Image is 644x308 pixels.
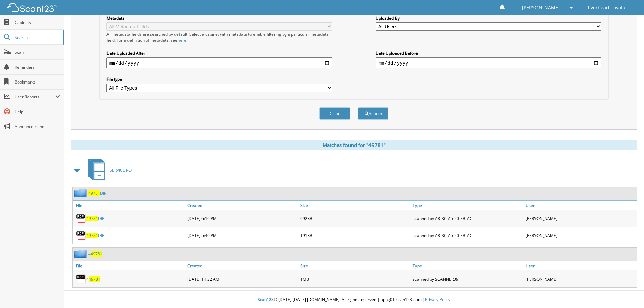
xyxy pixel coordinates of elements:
[76,230,86,240] img: PDF.png
[358,107,388,120] button: Search
[15,64,60,70] span: Reminders
[106,50,332,56] label: Date Uploaded After
[411,229,524,242] div: scanned by A8-3C-A5-20-EB-AC
[73,201,186,210] a: File
[15,94,55,100] span: User Reports
[15,79,60,85] span: Bookmarks
[376,57,601,68] input: end
[89,276,100,282] span: 49781
[91,251,102,257] span: 49781
[524,212,637,225] div: [PERSON_NAME]
[64,291,644,308] div: © [DATE]-[DATE] [DOMAIN_NAME]. All rights reserved | appg01-scan123-com |
[186,261,299,270] a: Created
[106,76,332,82] label: File type
[74,189,88,197] img: folder2.png
[299,229,411,242] div: 191KB
[110,167,132,173] span: SERVICE RO
[411,212,524,225] div: scanned by A8-3C-A5-20-EB-AC
[411,201,524,210] a: Type
[186,272,299,286] div: [DATE] 11:32 AM
[106,15,332,21] label: Metadata
[319,107,350,120] button: Clear
[86,233,98,238] span: 49781
[524,261,637,270] a: User
[610,276,644,308] iframe: Chat Widget
[425,297,450,302] a: Privacy Policy
[76,274,86,284] img: PDF.png
[376,50,601,56] label: Date Uploaded Before
[299,272,411,286] div: 1MB
[74,250,88,258] img: folder2.png
[106,57,332,68] input: start
[86,233,104,238] a: 49781DIR
[88,251,102,257] a: 449781
[15,20,60,25] span: Cabinets
[411,261,524,270] a: Type
[86,276,100,282] a: 449781
[524,229,637,242] div: [PERSON_NAME]
[15,49,60,55] span: Scan
[299,261,411,270] a: Size
[299,201,411,210] a: Size
[411,272,524,286] div: scanned by SCANNER09
[76,213,86,223] img: PDF.png
[258,297,274,302] span: Scan123
[88,190,106,196] a: 49781DIR
[73,261,186,270] a: File
[71,140,637,150] div: Matches found for "49781"
[586,6,625,10] span: Riverhead Toyota
[177,37,186,43] a: here
[522,6,560,10] span: [PERSON_NAME]
[186,212,299,225] div: [DATE] 6:16 PM
[7,3,57,12] img: scan123-logo-white.svg
[299,212,411,225] div: 692KB
[524,201,637,210] a: User
[524,272,637,286] div: [PERSON_NAME]
[186,229,299,242] div: [DATE] 5:46 PM
[88,190,100,196] span: 49781
[15,124,60,129] span: Announcements
[376,15,601,21] label: Uploaded By
[86,216,104,221] a: 49781DIR
[84,157,132,184] a: SERVICE RO
[106,31,332,43] div: All metadata fields are searched by default. Select a cabinet with metadata to enable filtering b...
[86,216,98,221] span: 49781
[15,34,59,40] span: Search
[186,201,299,210] a: Created
[15,109,60,115] span: Help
